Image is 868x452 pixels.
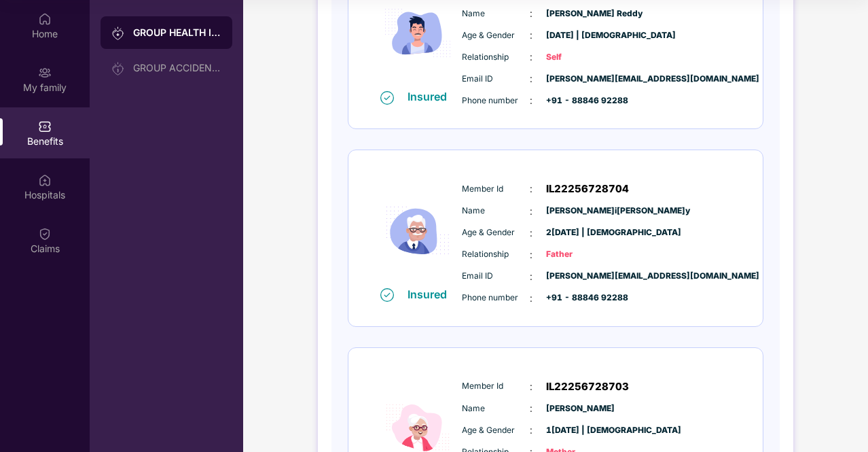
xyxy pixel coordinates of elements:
span: Age & Gender [462,226,530,239]
img: svg+xml;base64,PHN2ZyB3aWR0aD0iMjAiIGhlaWdodD0iMjAiIHZpZXdCb3g9IjAgMCAyMCAyMCIgZmlsbD0ibm9uZSIgeG... [111,62,125,75]
div: GROUP HEALTH INSURANCE [133,26,221,39]
span: Relationship [462,248,530,261]
img: svg+xml;base64,PHN2ZyBpZD0iSG9zcGl0YWxzIiB4bWxucz0iaHR0cDovL3d3dy53My5vcmcvMjAwMC9zdmciIHdpZHRoPS... [38,173,52,187]
img: svg+xml;base64,PHN2ZyBpZD0iQmVuZWZpdHMiIHhtbG5zPSJodHRwOi8vd3d3LnczLm9yZy8yMDAwL3N2ZyIgd2lkdGg9Ij... [38,120,52,133]
span: : [530,93,532,108]
span: : [530,50,532,65]
span: Name [462,7,530,20]
span: Name [462,205,530,218]
span: Email ID [462,270,530,283]
span: Phone number [462,94,530,107]
span: Age & Gender [462,29,530,42]
img: icon [377,175,458,287]
img: svg+xml;base64,PHN2ZyB4bWxucz0iaHR0cDovL3d3dy53My5vcmcvMjAwMC9zdmciIHdpZHRoPSIxNiIgaGVpZ2h0PSIxNi... [380,91,394,105]
span: IL22256728704 [546,181,629,197]
span: [PERSON_NAME][EMAIL_ADDRESS][DOMAIN_NAME] [546,270,614,283]
img: svg+xml;base64,PHN2ZyBpZD0iQ2xhaW0iIHhtbG5zPSJodHRwOi8vd3d3LnczLm9yZy8yMDAwL3N2ZyIgd2lkdGg9IjIwIi... [38,227,52,241]
span: Member Id [462,380,530,393]
span: : [530,291,532,306]
span: Age & Gender [462,424,530,437]
span: : [530,423,532,438]
img: svg+xml;base64,PHN2ZyB4bWxucz0iaHR0cDovL3d3dy53My5vcmcvMjAwMC9zdmciIHdpZHRoPSIxNiIgaGVpZ2h0PSIxNi... [380,288,394,302]
span: : [530,401,532,416]
div: Insured [408,90,455,103]
span: Member Id [462,183,530,196]
span: Father [546,248,614,261]
img: svg+xml;base64,PHN2ZyBpZD0iSG9tZSIgeG1sbnM9Imh0dHA6Ly93d3cudzMub3JnLzIwMDAvc3ZnIiB3aWR0aD0iMjAiIG... [38,12,52,26]
div: GROUP ACCIDENTAL INSURANCE [133,63,221,73]
span: : [530,204,532,219]
span: [PERSON_NAME][EMAIL_ADDRESS][DOMAIN_NAME] [546,73,614,86]
span: Phone number [462,292,530,305]
img: svg+xml;base64,PHN2ZyB3aWR0aD0iMjAiIGhlaWdodD0iMjAiIHZpZXdCb3g9IjAgMCAyMCAyMCIgZmlsbD0ibm9uZSIgeG... [38,66,52,80]
span: Self [546,51,614,64]
span: : [530,71,532,86]
span: 1[DATE] | [DEMOGRAPHIC_DATA] [546,424,614,437]
span: [DATE] | [DEMOGRAPHIC_DATA] [546,29,614,42]
span: IL22256728703 [546,379,629,395]
span: +91 - 88846 92288 [546,94,614,107]
span: : [530,6,532,21]
span: [PERSON_NAME]i[PERSON_NAME]y [546,205,614,218]
span: +91 - 88846 92288 [546,292,614,305]
span: : [530,28,532,43]
span: : [530,226,532,241]
span: [PERSON_NAME] Reddy [546,7,614,20]
img: svg+xml;base64,PHN2ZyB3aWR0aD0iMjAiIGhlaWdodD0iMjAiIHZpZXdCb3g9IjAgMCAyMCAyMCIgZmlsbD0ibm9uZSIgeG... [111,27,125,40]
span: [PERSON_NAME] [546,402,614,415]
span: Name [462,402,530,415]
span: : [530,247,532,262]
div: Insured [408,288,455,301]
span: : [530,181,532,196]
span: : [530,379,532,394]
span: Email ID [462,73,530,86]
span: : [530,269,532,284]
span: 2[DATE] | [DEMOGRAPHIC_DATA] [546,226,614,239]
span: Relationship [462,51,530,64]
